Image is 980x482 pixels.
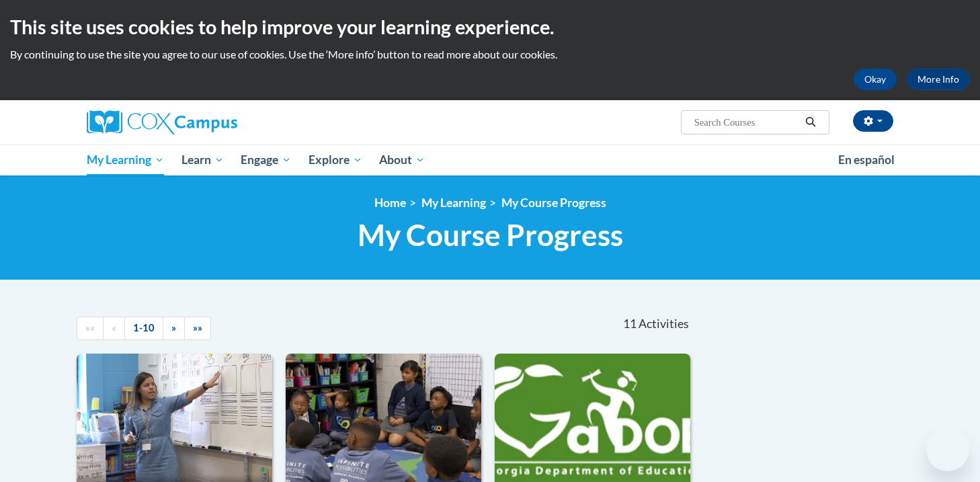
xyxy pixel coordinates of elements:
button: Search [801,114,821,130]
div: Main menu [67,145,913,175]
button: Account Settings [853,110,893,132]
span: About [379,152,425,168]
span: Activities [639,317,689,331]
a: Next [163,317,185,340]
a: My Learning [78,145,173,175]
span: Engage [241,152,291,168]
a: Cox Campus [87,110,342,134]
a: Previous [103,317,125,340]
a: Explore [300,145,371,175]
iframe: Button to launch messaging window [926,428,969,471]
input: Search Courses [693,114,801,130]
a: My Course Progress [501,196,606,210]
button: Okay [854,69,897,90]
span: Explore [309,152,362,168]
a: My Learning [421,196,486,210]
span: «« [85,322,95,333]
a: Engage [232,145,300,175]
span: En español [838,153,895,167]
a: Home [374,196,406,210]
a: About [371,145,434,175]
span: Learn [181,152,224,168]
span: « [112,322,116,333]
h2: This site uses cookies to help improve your learning experience. [10,13,970,40]
p: By continuing to use the site you agree to our use of cookies. Use the ‘More info’ button to read... [10,47,970,62]
a: More Info [907,69,970,90]
span: My Learning [87,152,164,168]
span: » [171,322,176,333]
a: 1-10 [124,317,163,340]
a: End [184,317,211,340]
a: En español [829,146,903,174]
span: 11 [623,317,637,331]
a: Begining [77,317,104,340]
span: My Course Progress [358,217,623,253]
a: Learn [173,145,233,175]
img: Cox Campus [87,110,237,134]
span: »» [193,322,202,333]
